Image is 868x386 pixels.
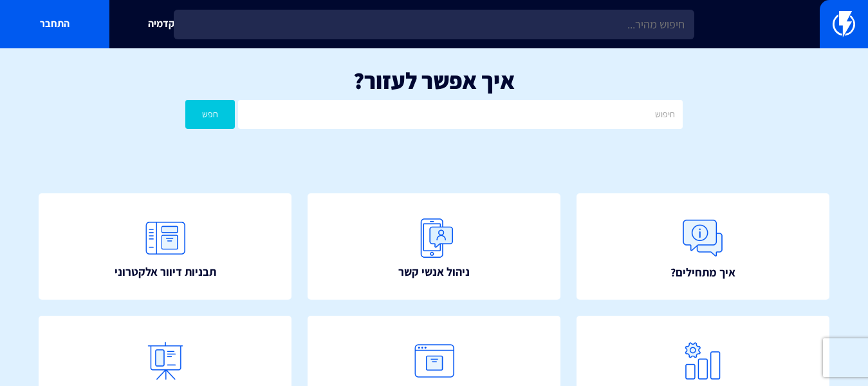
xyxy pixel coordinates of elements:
input: חיפוש [238,100,683,129]
a: איך מתחילים? [577,193,829,300]
button: חפש [185,100,235,129]
h1: איך אפשר לעזור? [19,68,849,93]
input: חיפוש מהיר... [174,10,694,39]
span: ניהול אנשי קשר [398,264,470,280]
span: תבניות דיוור אלקטרוני [115,264,216,280]
a: תבניות דיוור אלקטרוני [39,193,291,300]
span: איך מתחילים? [670,264,735,281]
a: ניהול אנשי קשר [308,193,560,300]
